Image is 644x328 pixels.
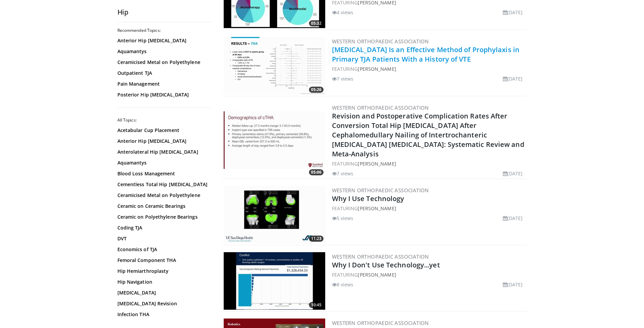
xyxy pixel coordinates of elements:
span: 10:45 [309,302,324,308]
a: Ceramic on Polyethylene Bearings [117,214,209,220]
a: 05:26 [224,37,325,94]
li: [DATE] [503,281,523,288]
a: 11:23 [224,186,325,243]
a: [PERSON_NAME] [358,66,396,72]
a: 10:45 [224,252,325,310]
h2: Hip [117,8,212,17]
a: Femoral Component THA [117,257,209,264]
div: FEATURING [332,65,526,72]
a: Ceramicised Metal on Polyethylene [117,59,209,66]
a: Hip Navigation [117,279,209,285]
a: Western Orthopaedic Association [332,187,429,194]
a: DVT [117,235,209,242]
div: FEATURING [332,205,526,212]
a: Anterior Hip [MEDICAL_DATA] [117,37,209,44]
a: Outpatient TJA [117,70,209,76]
span: 11:23 [309,236,324,242]
a: Ceramic on Ceramic Bearings [117,203,209,210]
a: [MEDICAL_DATA] Revision [117,300,209,307]
a: Aquamantys [117,48,209,55]
a: Western Orthopaedic Association [332,104,429,111]
a: Cementless Total Hip [MEDICAL_DATA] [117,181,209,188]
a: Infection THA [117,311,209,318]
a: Anterior Hip [MEDICAL_DATA] [117,138,209,145]
a: Posterior Hip [MEDICAL_DATA] [117,91,209,98]
a: Why I Don't Use Technology...yet [332,260,440,269]
a: [MEDICAL_DATA] Is an Effective Method of Prophylaxis in Primary TJA Patients With a History of VTE [332,45,520,64]
a: Why I Use Technology [332,194,404,203]
a: [PERSON_NAME] [358,271,396,278]
span: 05:26 [309,87,324,93]
img: d61cac32-414c-4499-bfef-b1a580b794ff.300x170_q85_crop-smart_upscale.jpg [224,37,325,94]
a: 05:06 [224,111,325,169]
div: FEATURING [332,160,526,167]
a: Anterolateral Hip [MEDICAL_DATA] [117,149,209,155]
li: 4 views [332,9,354,16]
a: Aquamantys [117,159,209,166]
li: [DATE] [503,215,523,222]
a: Western Orthopaedic Association [332,253,429,260]
img: 9a3f65c2-bad9-4b89-8839-a87fda9cb86f.300x170_q85_crop-smart_upscale.jpg [224,111,325,169]
li: 7 views [332,170,354,177]
a: [PERSON_NAME] [358,160,396,167]
img: 90cc44be-c58a-48b3-b669-0990b446bf73.300x170_q85_crop-smart_upscale.jpg [224,252,325,310]
a: Western Orthopaedic Association [332,38,429,45]
a: Blood Loss Management [117,170,209,177]
li: 8 views [332,281,354,288]
h2: All Topics: [117,117,210,123]
a: [MEDICAL_DATA] [117,289,209,296]
a: Pain Management [117,81,209,87]
img: 47883599-e86f-403c-afb7-66cad62cf562.300x170_q85_crop-smart_upscale.jpg [224,186,325,243]
li: 5 views [332,215,354,222]
li: [DATE] [503,9,523,16]
a: Hip Hemiarthroplasty [117,268,209,275]
div: FEATURING [332,271,526,278]
a: Revision and Postoperative Complication Rates After Conversion Total Hip [MEDICAL_DATA] After Cep... [332,111,524,158]
li: 7 views [332,75,354,82]
h2: Recommended Topics: [117,28,210,33]
li: [DATE] [503,170,523,177]
span: 05:06 [309,169,324,175]
a: Western Orthopaedic Association [332,320,429,326]
a: Economics of TJA [117,246,209,253]
span: 05:32 [309,20,324,26]
a: [PERSON_NAME] [358,205,396,212]
li: [DATE] [503,75,523,82]
a: Coding TJA [117,224,209,231]
a: Acetabular Cup Placement [117,127,209,134]
a: Ceramicised Metal on Polyethylene [117,192,209,199]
